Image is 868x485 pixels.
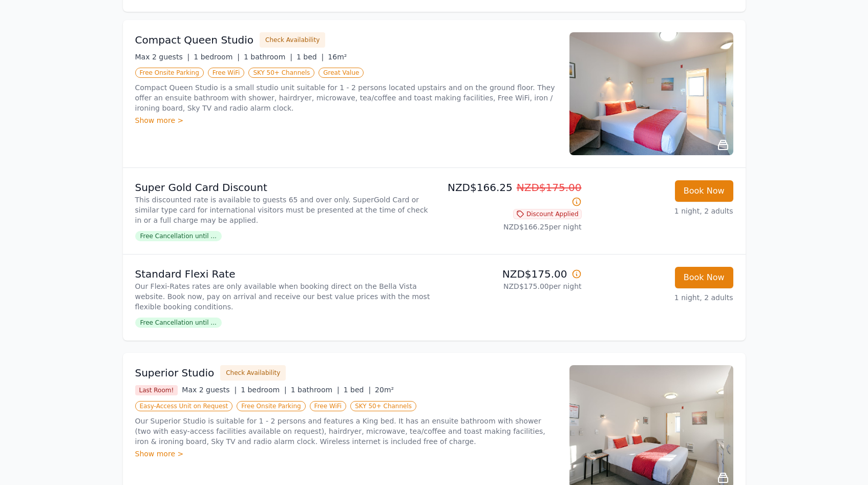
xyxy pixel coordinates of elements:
p: Our Superior Studio is suitable for 1 - 2 persons and features a King bed. It has an ensuite bath... [135,416,557,447]
span: SKY 50+ Channels [350,401,416,411]
span: Free Onsite Parking [237,401,305,411]
span: Free WiFi [208,68,245,78]
span: NZD$175.00 [517,181,582,194]
span: 16m² [328,53,347,61]
button: Check Availability [260,32,325,48]
button: Check Availability [220,365,286,381]
span: 1 bed | [344,386,371,394]
span: SKY 50+ Channels [248,68,314,78]
p: NZD$166.25 per night [438,222,582,232]
p: NZD$175.00 per night [438,281,582,291]
button: Book Now [675,267,733,288]
p: Standard Flexi Rate [135,267,430,281]
span: 1 bathroom | [244,53,292,61]
span: 1 bedroom | [241,386,287,394]
p: This discounted rate is available to guests 65 and over only. SuperGold Card or similar type card... [135,195,430,225]
p: NZD$166.25 [438,180,582,209]
p: 1 night, 2 adults [590,206,733,216]
span: Free Onsite Parking [135,68,204,78]
span: 1 bedroom | [194,53,240,61]
span: Free Cancellation until ... [135,318,222,328]
p: Super Gold Card Discount [135,180,430,195]
span: Max 2 guests | [182,386,237,394]
span: 1 bathroom | [291,386,340,394]
h3: Superior Studio [135,366,215,380]
span: Discount Applied [513,209,582,219]
span: 1 bed | [297,53,324,61]
p: Compact Queen Studio is a small studio unit suitable for 1 - 2 persons located upstairs and on th... [135,82,557,113]
div: Show more > [135,449,557,459]
h3: Compact Queen Studio [135,33,254,47]
p: 1 night, 2 adults [590,292,733,303]
span: Free WiFi [310,401,347,411]
span: 20m² [375,386,394,394]
p: NZD$175.00 [438,267,582,281]
button: Book Now [675,180,733,202]
span: Max 2 guests | [135,53,190,61]
span: Last Room! [135,385,178,395]
p: Our Flexi-Rates rates are only available when booking direct on the Bella Vista website. Book now... [135,281,430,312]
span: Easy-Access Unit on Request [135,401,233,411]
span: Free Cancellation until ... [135,231,222,241]
div: Show more > [135,115,557,125]
span: Great Value [319,68,364,78]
